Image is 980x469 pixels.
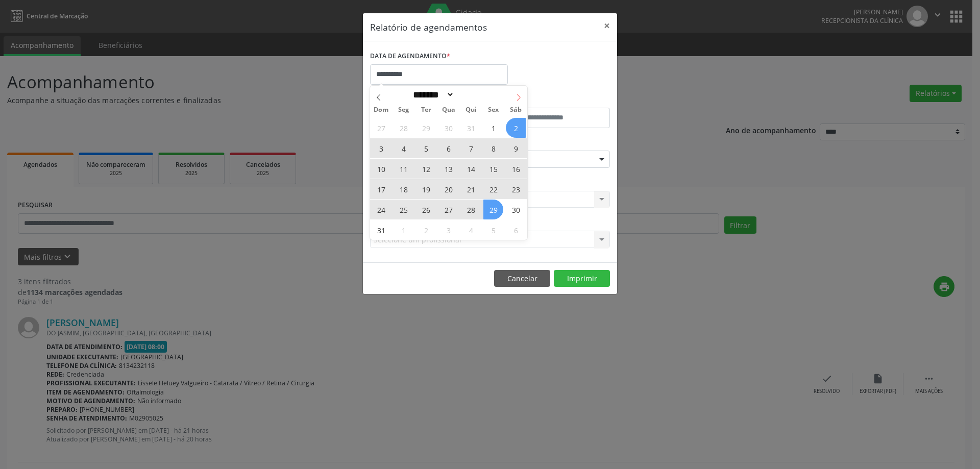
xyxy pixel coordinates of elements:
[438,118,458,138] span: Julho 30, 2025
[438,138,458,158] span: Agosto 6, 2025
[438,200,458,219] span: Agosto 27, 2025
[438,220,458,240] span: Setembro 3, 2025
[505,107,527,113] span: Sáb
[394,118,413,138] span: Julho 28, 2025
[415,107,437,113] span: Ter
[493,92,610,108] label: ATÉ
[506,159,526,179] span: Agosto 16, 2025
[483,118,503,138] span: Agosto 1, 2025
[461,220,481,240] span: Setembro 4, 2025
[371,220,391,240] span: Agosto 31, 2025
[437,107,460,113] span: Qua
[416,179,436,199] span: Agosto 19, 2025
[454,89,488,100] input: Year
[370,107,393,113] span: Dom
[483,138,503,158] span: Agosto 8, 2025
[416,138,436,158] span: Agosto 5, 2025
[482,107,505,113] span: Sex
[393,107,415,113] span: Seg
[461,118,481,138] span: Julho 31, 2025
[461,200,481,219] span: Agosto 28, 2025
[483,179,503,199] span: Agosto 22, 2025
[461,179,481,199] span: Agosto 21, 2025
[416,200,436,219] span: Agosto 26, 2025
[483,159,503,179] span: Agosto 15, 2025
[394,138,413,158] span: Agosto 4, 2025
[371,138,391,158] span: Agosto 3, 2025
[416,118,436,138] span: Julho 29, 2025
[438,179,458,199] span: Agosto 20, 2025
[506,118,526,138] span: Agosto 2, 2025
[394,220,413,240] span: Setembro 1, 2025
[460,107,482,113] span: Qui
[597,13,617,38] button: Close
[461,138,481,158] span: Agosto 7, 2025
[438,159,458,179] span: Agosto 13, 2025
[409,89,454,100] select: Month
[371,179,391,199] span: Agosto 17, 2025
[416,220,436,240] span: Setembro 2, 2025
[461,159,481,179] span: Agosto 14, 2025
[394,200,413,219] span: Agosto 25, 2025
[370,48,450,64] label: DATA DE AGENDAMENTO
[554,270,610,287] button: Imprimir
[371,200,391,219] span: Agosto 24, 2025
[371,118,391,138] span: Julho 27, 2025
[371,159,391,179] span: Agosto 10, 2025
[506,138,526,158] span: Agosto 9, 2025
[394,179,413,199] span: Agosto 18, 2025
[394,159,413,179] span: Agosto 11, 2025
[506,200,526,219] span: Agosto 30, 2025
[483,200,503,219] span: Agosto 29, 2025
[494,270,550,287] button: Cancelar
[416,159,436,179] span: Agosto 12, 2025
[506,220,526,240] span: Setembro 6, 2025
[506,179,526,199] span: Agosto 23, 2025
[370,20,487,34] h5: Relatório de agendamentos
[483,220,503,240] span: Setembro 5, 2025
